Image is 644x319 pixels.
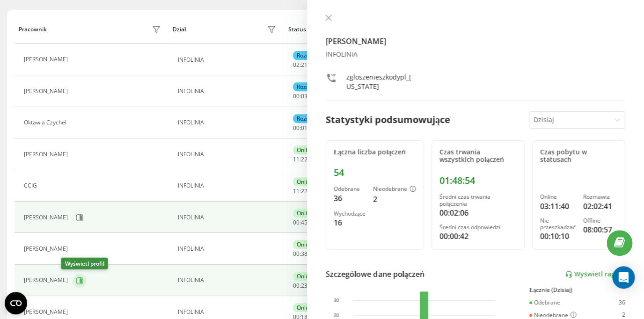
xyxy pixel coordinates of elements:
[540,194,576,200] div: Online
[293,188,315,195] div: : :
[373,186,416,193] div: Nieodebrane
[334,193,366,204] div: 36
[178,88,278,94] div: INFOLINIA
[346,72,413,91] div: zgloszenieszkodypl_[US_STATE]
[439,224,517,231] div: Średni czas odpowiedzi
[178,57,278,63] div: INFOLINIA
[24,151,70,158] div: [PERSON_NAME]
[293,114,327,123] div: Rozmawia
[24,88,70,94] div: [PERSON_NAME]
[529,287,625,293] div: Łącznie (Dzisiaj)
[61,258,108,269] div: Wyświetl profil
[565,270,625,278] a: Wyświetl raport
[334,210,366,217] div: Wychodzące
[293,282,300,290] span: 00
[293,219,315,226] div: : :
[540,148,617,164] div: Czas pobytu w statusach
[293,62,315,68] div: : :
[301,282,307,290] span: 23
[293,82,327,91] div: Rozmawia
[293,177,317,186] div: Online
[293,240,317,249] div: Online
[301,124,307,132] span: 01
[334,313,339,318] text: 20
[293,93,315,100] div: : :
[334,186,366,192] div: Odebrane
[293,51,327,60] div: Rozmawia
[293,209,317,217] div: Online
[301,250,307,258] span: 38
[619,299,625,306] div: 36
[326,113,450,127] div: Statystyki podsumowujące
[326,36,625,47] h4: [PERSON_NAME]
[293,251,315,257] div: : :
[288,26,306,33] div: Status
[334,298,339,303] text: 30
[373,194,416,205] div: 2
[612,266,635,289] div: Open Intercom Messenger
[293,250,300,258] span: 00
[293,92,300,100] span: 00
[293,187,300,195] span: 11
[622,312,625,319] div: 2
[439,175,517,186] div: 01:48:54
[24,119,69,126] div: Oktawia Czychel
[301,187,307,195] span: 22
[439,148,517,164] div: Czas trwania wszystkich połączeń
[334,217,366,228] div: 16
[326,51,625,58] div: INFOLINIA
[293,156,315,163] div: : :
[178,277,278,283] div: INFOLINIA
[24,246,70,252] div: [PERSON_NAME]
[24,277,70,283] div: [PERSON_NAME]
[293,155,300,163] span: 11
[24,214,70,221] div: [PERSON_NAME]
[293,283,315,289] div: : :
[540,231,576,242] div: 00:10:10
[334,148,416,156] div: Łączna liczba połączeń
[24,309,70,315] div: [PERSON_NAME]
[529,299,560,306] div: Odebrane
[301,155,307,163] span: 22
[529,312,577,319] div: Nieodebrane
[293,145,317,154] div: Online
[439,207,517,218] div: 00:02:06
[293,218,300,226] span: 00
[19,26,47,33] div: Pracownik
[583,224,617,235] div: 08:00:57
[293,61,300,69] span: 02
[178,309,278,315] div: INFOLINIA
[178,151,278,158] div: INFOLINIA
[540,217,576,231] div: Nie przeszkadzać
[583,194,617,200] div: Rozmawia
[24,182,39,189] div: CCIG
[326,268,424,280] div: Szczegółowe dane połączeń
[439,194,517,207] div: Średni czas trwania połączenia
[293,124,300,132] span: 00
[5,292,27,314] button: Open CMP widget
[178,214,278,221] div: INFOLINIA
[173,26,186,33] div: Dział
[178,246,278,252] div: INFOLINIA
[293,125,315,131] div: : :
[301,92,307,100] span: 03
[334,167,416,178] div: 54
[301,218,307,226] span: 45
[583,201,617,212] div: 02:02:41
[178,119,278,126] div: INFOLINIA
[293,303,317,312] div: Online
[293,272,317,281] div: Online
[178,182,278,189] div: INFOLINIA
[540,201,576,212] div: 03:11:40
[24,56,70,63] div: [PERSON_NAME]
[583,217,617,224] div: Offline
[301,61,307,69] span: 21
[439,231,517,242] div: 00:00:42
